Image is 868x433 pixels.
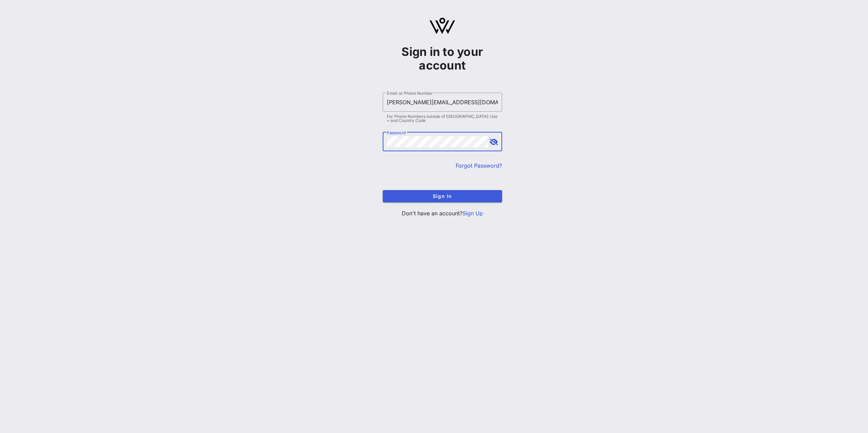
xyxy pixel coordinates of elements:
a: Forgot Password? [456,162,502,169]
h1: Sign in to your account [383,45,502,72]
button: Sign In [383,190,502,202]
button: append icon [489,139,498,145]
label: Email or Phone Number [387,91,432,96]
a: Sign Up [462,210,483,217]
div: For Phone Numbers outside of [GEOGRAPHIC_DATA]: Use + and Country Code [387,114,498,123]
label: Password [387,130,406,135]
img: logo.svg [429,18,455,34]
span: Sign In [388,193,497,199]
p: Don't have an account? [383,209,502,217]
